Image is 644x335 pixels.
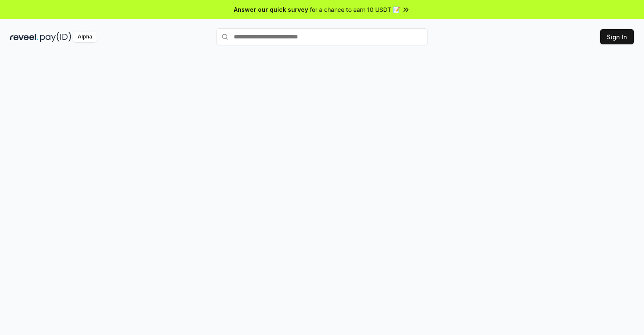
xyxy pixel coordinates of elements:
[40,32,71,42] img: pay_id
[310,5,400,14] span: for a chance to earn 10 USDT 📝
[234,5,308,14] span: Answer our quick survey
[600,29,634,44] button: Sign In
[73,32,97,42] div: Alpha
[10,32,38,42] img: reveel_dark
